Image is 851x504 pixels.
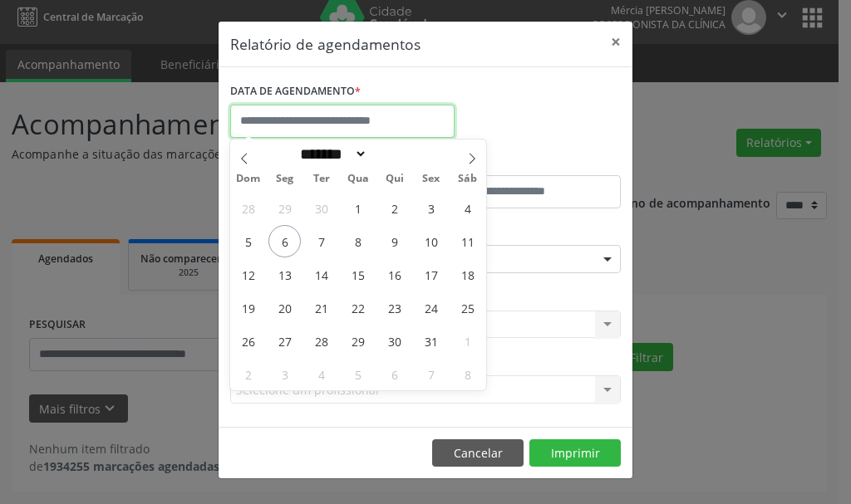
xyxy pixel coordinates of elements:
[232,225,264,257] span: Outubro 5, 2025
[599,22,632,62] button: Close
[432,439,524,467] button: Cancelar
[378,358,411,390] span: Novembro 6, 2025
[451,358,484,390] span: Novembro 8, 2025
[415,192,447,224] span: Outubro 3, 2025
[340,174,376,184] span: Qua
[268,358,301,390] span: Novembro 3, 2025
[451,192,484,224] span: Outubro 4, 2025
[450,174,486,184] span: Sáb
[268,325,301,357] span: Outubro 27, 2025
[529,439,621,467] button: Imprimir
[451,291,484,324] span: Outubro 25, 2025
[367,145,422,163] input: Year
[415,291,447,324] span: Outubro 24, 2025
[342,225,374,257] span: Outubro 8, 2025
[232,325,264,357] span: Outubro 26, 2025
[378,291,411,324] span: Outubro 23, 2025
[378,258,411,291] span: Outubro 16, 2025
[415,358,447,390] span: Novembro 7, 2025
[232,258,264,291] span: Outubro 12, 2025
[415,325,447,357] span: Outubro 31, 2025
[268,225,301,257] span: Outubro 6, 2025
[451,225,484,257] span: Outubro 11, 2025
[430,149,621,175] label: ATÉ
[230,33,421,55] h5: Relatório de agendamentos
[342,325,374,357] span: Outubro 29, 2025
[415,225,447,257] span: Outubro 10, 2025
[232,358,264,390] span: Novembro 2, 2025
[305,325,337,357] span: Outubro 28, 2025
[451,258,484,291] span: Outubro 18, 2025
[303,174,340,184] span: Ter
[232,192,264,224] span: Setembro 28, 2025
[294,145,367,163] select: Month
[305,358,337,390] span: Novembro 4, 2025
[378,192,411,224] span: Outubro 2, 2025
[305,258,337,291] span: Outubro 14, 2025
[268,291,301,324] span: Outubro 20, 2025
[230,174,267,184] span: Dom
[342,192,374,224] span: Outubro 1, 2025
[378,325,411,357] span: Outubro 30, 2025
[305,192,337,224] span: Setembro 30, 2025
[342,291,374,324] span: Outubro 22, 2025
[342,358,374,390] span: Novembro 5, 2025
[342,258,374,291] span: Outubro 15, 2025
[376,174,413,184] span: Qui
[230,79,361,105] label: DATA DE AGENDAMENTO
[451,325,484,357] span: Novembro 1, 2025
[268,258,301,291] span: Outubro 13, 2025
[415,258,447,291] span: Outubro 17, 2025
[305,225,337,257] span: Outubro 7, 2025
[305,291,337,324] span: Outubro 21, 2025
[267,174,303,184] span: Seg
[268,192,301,224] span: Setembro 29, 2025
[232,291,264,324] span: Outubro 19, 2025
[413,174,450,184] span: Sex
[378,225,411,257] span: Outubro 9, 2025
